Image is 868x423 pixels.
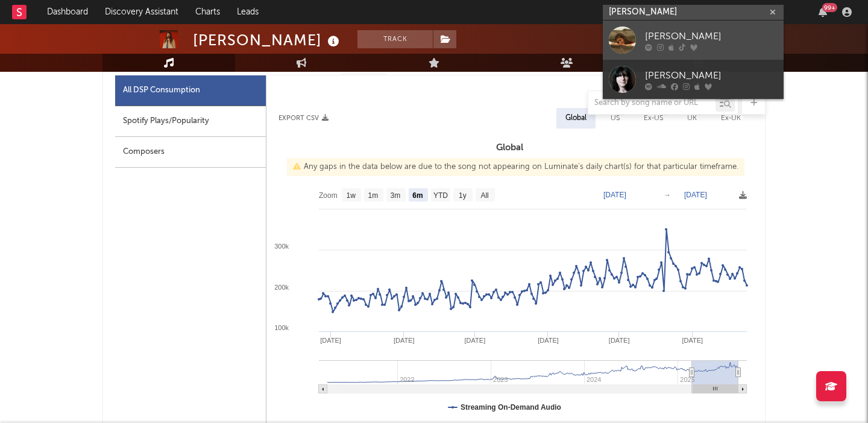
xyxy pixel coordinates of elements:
[603,60,784,99] a: [PERSON_NAME]
[644,111,663,126] div: Ex-US
[609,337,630,344] text: [DATE]
[682,337,703,344] text: [DATE]
[274,284,289,291] text: 200k
[480,191,488,200] text: All
[266,141,753,155] h3: Global
[391,191,401,200] text: 3m
[115,75,266,106] div: All DSP Consumption
[645,29,778,43] div: [PERSON_NAME]
[588,98,715,108] input: Search by song name or URL
[287,158,744,176] div: Any gaps in the data below are due to the song not appearing on Luminate's daily chart(s) for tha...
[319,191,338,200] text: Zoom
[461,403,561,412] text: Streaming On-Demand Audio
[274,243,289,250] text: 300k
[412,191,423,200] text: 6m
[357,30,433,48] button: Track
[538,337,559,344] text: [DATE]
[193,30,342,50] div: [PERSON_NAME]
[459,191,467,200] text: 1y
[603,21,784,60] a: [PERSON_NAME]
[684,191,707,199] text: [DATE]
[278,115,329,122] button: Export CSV
[721,111,741,126] div: Ex-UK
[603,191,626,199] text: [DATE]
[394,337,415,344] text: [DATE]
[115,137,266,168] div: Composers
[123,83,200,98] div: All DSP Consumption
[565,111,587,126] div: Global
[347,191,356,200] text: 1w
[645,68,778,83] div: [PERSON_NAME]
[687,111,697,126] div: UK
[603,5,784,20] input: Search for artists
[664,191,671,199] text: →
[274,324,289,331] text: 100k
[822,3,837,12] div: 99 +
[465,337,486,344] text: [DATE]
[115,106,266,137] div: Spotify Plays/Popularity
[320,337,341,344] text: [DATE]
[433,191,448,200] text: YTD
[819,7,827,17] button: 99+
[368,191,379,200] text: 1m
[611,111,620,126] div: US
